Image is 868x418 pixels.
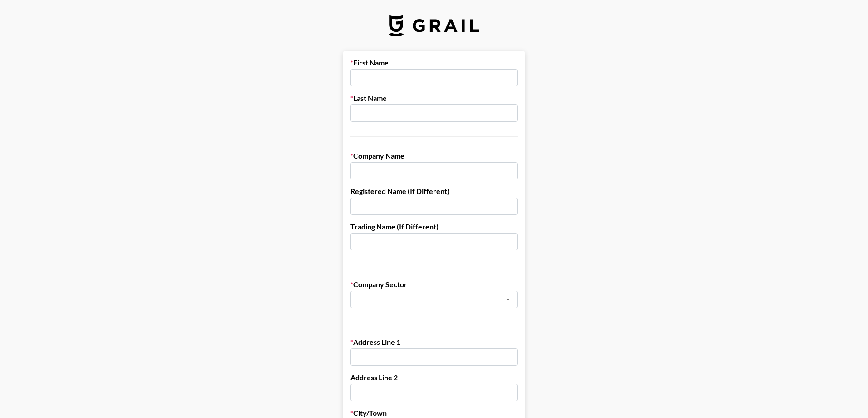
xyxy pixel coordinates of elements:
[350,187,518,196] label: Registered Name (If Different)
[350,94,518,103] label: Last Name
[350,280,518,289] label: Company Sector
[350,151,518,160] label: Company Name
[350,338,518,347] label: Address Line 1
[350,373,518,382] label: Address Line 2
[502,293,514,306] button: Open
[350,222,518,231] label: Trading Name (If Different)
[389,15,479,36] img: Grail Talent Logo
[350,408,518,418] label: City/Town
[350,58,518,67] label: First Name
